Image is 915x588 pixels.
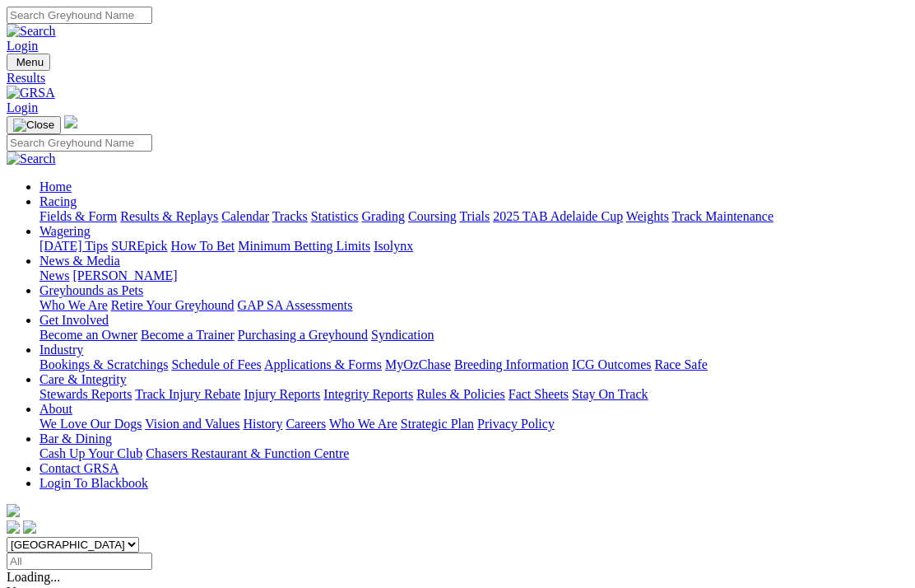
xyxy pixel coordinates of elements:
[286,417,326,431] a: Careers
[111,239,167,253] a: SUREpick
[135,387,240,401] a: Track Injury Rebate
[244,387,320,401] a: Injury Reports
[7,71,908,86] a: Results
[39,180,72,194] a: Home
[39,254,120,268] a: News & Media
[264,357,382,371] a: Applications & Forms
[111,298,235,312] a: Retire Your Greyhound
[7,100,38,114] a: Login
[459,209,490,223] a: Trials
[39,313,109,327] a: Get Involved
[7,116,61,134] button: Toggle navigation
[16,56,44,68] span: Menu
[654,357,707,371] a: Race Safe
[39,298,908,313] div: Greyhounds as Pets
[120,209,218,223] a: Results & Replays
[64,115,77,128] img: logo-grsa-white.png
[39,298,108,312] a: Who We Are
[39,239,108,253] a: [DATE] Tips
[39,283,143,297] a: Greyhounds as Pets
[39,461,118,475] a: Contact GRSA
[7,152,56,166] img: Search
[408,209,457,223] a: Coursing
[238,328,368,342] a: Purchasing a Greyhound
[572,357,651,371] a: ICG Outcomes
[626,209,669,223] a: Weights
[39,194,77,208] a: Racing
[39,432,112,446] a: Bar & Dining
[171,357,261,371] a: Schedule of Fees
[39,209,117,223] a: Fields & Form
[141,328,235,342] a: Become a Trainer
[7,86,55,100] img: GRSA
[39,343,83,357] a: Industry
[171,239,235,253] a: How To Bet
[145,417,239,431] a: Vision and Values
[572,387,648,401] a: Stay On Track
[39,328,137,342] a: Become an Owner
[39,209,908,224] div: Racing
[243,417,282,431] a: History
[39,224,91,238] a: Wagering
[39,476,148,490] a: Login To Blackbook
[23,520,36,534] img: twitter.svg
[7,553,152,570] input: Select date
[39,446,908,461] div: Bar & Dining
[493,209,623,223] a: 2025 TAB Adelaide Cup
[374,239,413,253] a: Isolynx
[329,417,397,431] a: Who We Are
[509,387,569,401] a: Fact Sheets
[401,417,474,431] a: Strategic Plan
[323,387,413,401] a: Integrity Reports
[477,417,555,431] a: Privacy Policy
[39,446,142,460] a: Cash Up Your Club
[385,357,451,371] a: MyOzChase
[39,268,69,282] a: News
[7,24,56,39] img: Search
[72,268,177,282] a: [PERSON_NAME]
[39,268,908,283] div: News & Media
[272,209,308,223] a: Tracks
[39,357,908,372] div: Industry
[238,298,353,312] a: GAP SA Assessments
[39,417,142,431] a: We Love Our Dogs
[39,357,168,371] a: Bookings & Scratchings
[454,357,569,371] a: Breeding Information
[39,328,908,343] div: Get Involved
[416,387,505,401] a: Rules & Policies
[7,520,20,534] img: facebook.svg
[39,239,908,254] div: Wagering
[672,209,773,223] a: Track Maintenance
[7,570,60,584] span: Loading...
[7,39,38,53] a: Login
[7,7,152,24] input: Search
[13,119,54,132] img: Close
[362,209,405,223] a: Grading
[39,387,132,401] a: Stewards Reports
[238,239,370,253] a: Minimum Betting Limits
[146,446,349,460] a: Chasers Restaurant & Function Centre
[39,402,72,416] a: About
[7,54,50,71] button: Toggle navigation
[7,134,152,152] input: Search
[39,372,127,386] a: Care & Integrity
[7,504,20,517] img: logo-grsa-white.png
[311,209,359,223] a: Statistics
[39,387,908,402] div: Care & Integrity
[221,209,269,223] a: Calendar
[39,417,908,432] div: About
[371,328,434,342] a: Syndication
